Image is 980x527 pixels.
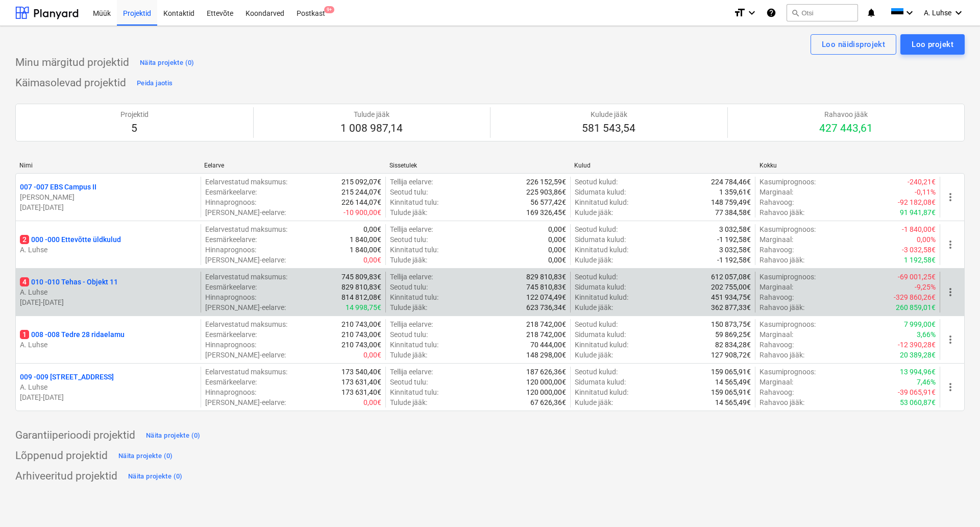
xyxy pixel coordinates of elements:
[900,367,936,377] p: 13 994,96€
[575,245,628,255] p: Kinnitatud kulud :
[719,224,751,234] p: 3 032,58€
[346,302,381,313] p: 14 998,75€
[759,177,816,187] p: Kasumiprognoos :
[15,428,135,443] p: Garantiiperioodi projektid
[341,292,381,302] p: 814 812,08€
[340,109,403,119] p: Tulude jääk
[719,245,751,255] p: 3 032,58€
[205,282,257,292] p: Eesmärkeelarve :
[20,277,29,286] span: 4
[205,234,257,245] p: Eesmärkeelarve :
[341,177,381,187] p: 215 092,07€
[759,282,793,292] p: Marginaal :
[575,377,626,387] p: Sidumata kulud :
[791,9,799,17] span: search
[205,272,287,282] p: Eelarvestatud maksumus :
[205,397,286,408] p: [PERSON_NAME]-eelarve :
[526,187,566,197] p: 225 903,86€
[350,245,381,255] p: 1 840,00€
[575,302,613,313] p: Kulude jääk :
[548,224,566,234] p: 0,00€
[582,122,635,136] p: 581 543,54
[908,177,936,187] p: -240,21€
[363,224,381,234] p: 0,00€
[759,162,936,169] div: Kokku
[575,387,628,397] p: Kinnitatud kulud :
[140,57,194,69] div: Näita projekte (0)
[390,319,433,329] p: Tellija eelarve :
[929,478,980,527] div: Vestlusvidin
[917,234,936,245] p: 0,00%
[390,197,438,207] p: Kinnitatud tulu :
[526,302,566,313] p: 623 736,34€
[717,234,751,245] p: -1 192,58€
[575,255,613,265] p: Kulude jääk :
[900,207,936,218] p: 91 941,87€
[811,34,896,55] button: Loo näidisprojekt
[746,7,758,19] i: keyboard_arrow_down
[204,162,381,169] div: Eelarve
[526,329,566,340] p: 218 742,00€
[944,238,957,251] span: more_vert
[898,272,936,282] p: -69 001,25€
[390,340,438,350] p: Kinnitatud tulu :
[526,177,566,187] p: 226 152,59€
[787,4,858,21] button: Otsi
[205,177,287,187] p: Eelarvestatud maksumus :
[719,187,751,197] p: 1 359,61€
[341,329,381,340] p: 210 743,00€
[526,319,566,329] p: 218 742,00€
[15,56,129,70] p: Minu märgitud projektid
[20,372,114,382] p: 009 - 009 [STREET_ADDRESS]
[711,282,751,292] p: 202 755,00€
[526,387,566,397] p: 120 000,00€
[759,367,816,377] p: Kasumiprognoos :
[575,340,628,350] p: Kinnitatud kulud :
[205,329,257,340] p: Eesmärkeelarve :
[20,277,118,287] p: 010 - 010 Tehas - Objekt 11
[389,162,566,169] div: Sissetulek
[912,38,953,51] div: Loo projekt
[15,449,108,463] p: Lõppenud projektid
[711,387,751,397] p: 159 065,91€
[900,397,936,408] p: 53 060,87€
[952,7,965,19] i: keyboard_arrow_down
[711,302,751,313] p: 362 877,33€
[134,75,175,91] button: Peida jaotis
[205,387,256,397] p: Hinnaprognoos :
[205,367,287,377] p: Eelarvestatud maksumus :
[143,427,203,444] button: Näita projekte (0)
[759,377,793,387] p: Marginaal :
[526,367,566,377] p: 187 626,36€
[341,387,381,397] p: 173 631,40€
[759,329,793,340] p: Marginaal :
[363,255,381,265] p: 0,00€
[20,287,197,297] p: A. Luhse
[898,197,936,207] p: -92 182,08€
[917,329,936,340] p: 3,66%
[20,372,197,402] div: 009 -009 [STREET_ADDRESS]A. Luhse[DATE]-[DATE]
[759,292,794,302] p: Rahavoog :
[900,350,936,360] p: 20 389,28€
[120,122,149,136] p: 5
[205,245,256,255] p: Hinnaprognoos :
[759,255,804,265] p: Rahavoo jääk :
[548,245,566,255] p: 0,00€
[759,197,794,207] p: Rahavoog :
[575,397,613,408] p: Kulude jääk :
[733,7,746,19] i: format_size
[340,122,403,136] p: 1 008 987,14
[526,292,566,302] p: 122 074,49€
[205,302,286,313] p: [PERSON_NAME]-eelarve :
[341,377,381,387] p: 173 631,40€
[20,234,121,245] p: 000 - 000 Ettevõtte üldkulud
[137,55,197,71] button: Näita projekte (0)
[526,282,566,292] p: 745 810,83€
[390,329,428,340] p: Seotud tulu :
[575,292,628,302] p: Kinnitatud kulud :
[944,286,957,298] span: more_vert
[390,387,438,397] p: Kinnitatud tulu :
[350,234,381,245] p: 1 840,00€
[715,377,751,387] p: 14 565,49€
[526,377,566,387] p: 120 000,00€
